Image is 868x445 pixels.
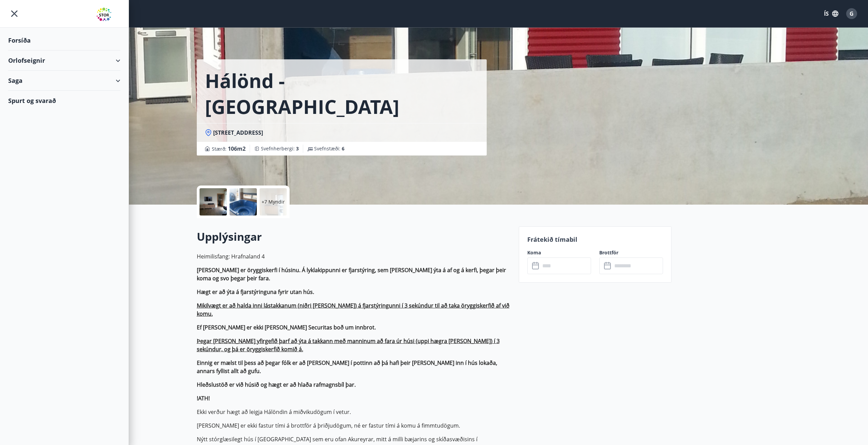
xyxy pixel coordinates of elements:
[213,129,263,136] span: [STREET_ADDRESS]
[8,71,120,91] div: Saga
[314,145,344,152] span: Svefnstæði :
[843,5,860,22] button: G
[97,8,120,21] img: union_logo
[296,145,299,152] span: 3
[197,381,356,388] strong: Hleðslustöð er við húsið og hægt er að hlaða rafmagnsbíl þar.
[820,8,842,20] button: ÍS
[197,324,376,331] strong: Ef [PERSON_NAME] er ekki [PERSON_NAME] Securitas boð um innbrot.
[599,249,663,256] label: Brottför
[8,50,120,71] div: Orlofseignir
[197,288,314,296] strong: Hægt er að ýta á fjarstýringuna fyrir utan hús.
[197,421,511,430] p: [PERSON_NAME] er ekki fastur tími á brottför á þriðjudögum, né er fastur tími á komu á fimmtudögum.
[205,68,479,119] h1: Hálönd - [GEOGRAPHIC_DATA]
[8,8,20,20] button: menu
[212,145,246,153] span: Stærð :
[197,252,511,261] p: Heimilisfang: Hrafnaland 4
[197,302,510,317] ins: Mikilvægt er að halda inni lástakkanum (niðri [PERSON_NAME]) á fjarstýringunni í 3 sekúndur til a...
[197,337,500,353] ins: Þegar [PERSON_NAME] yfirgefið þarf að ýta á takkann með manninum að fara úr húsi (uppi hægra [PER...
[527,249,591,256] label: Koma
[342,145,344,152] span: 6
[850,10,854,17] span: G
[8,91,120,110] div: Spurt og svarað
[8,30,120,50] div: Forsíða
[527,235,663,244] p: Frátekið tímabil
[262,198,285,205] p: +7 Myndir
[228,145,246,152] span: 106 m2
[197,408,511,416] p: Ekki verður hægt að leigja Hálöndin á miðvikudögum í vetur.
[197,266,506,282] strong: [PERSON_NAME] er öryggiskerfi í húsinu. Á lyklakippunni er fjarstýring, sem [PERSON_NAME] ýta á a...
[197,229,511,244] h2: Upplýsingar
[197,395,210,402] strong: !ATH!
[197,359,497,375] strong: Einnig er mælst til þess að þegar fólk er að [PERSON_NAME] í pottinn að þá hafi þeir [PERSON_NAME...
[261,145,299,152] span: Svefnherbergi :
